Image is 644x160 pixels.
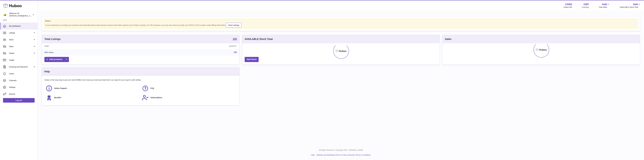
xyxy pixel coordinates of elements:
[9,79,36,82] span: Channels
[226,23,242,28] a: View Listings
[316,154,371,156] li: and
[44,70,50,73] h3: Help
[9,66,33,68] span: Invoicing and Payments
[9,52,33,55] span: Orders
[233,51,237,53] a: 190
[146,43,239,49] th: Quantity
[54,87,67,90] span: Huboo Support
[45,22,637,28] div: If you're planning on sending your products internationally please add required customs informati...
[42,49,146,56] td: With Huboo
[3,98,35,103] a: Log out
[54,96,61,99] span: Benefits
[582,6,589,8] div: Currency
[564,6,572,8] div: Huboo Ref
[565,3,572,6] strong: 13566
[42,43,146,49] th: Name
[233,38,237,40] strong: 190
[633,3,638,6] span: NaN
[142,94,236,101] a: Subscriptions
[9,25,36,27] span: My Dashboard
[46,85,139,92] a: Huboo Support
[620,6,641,8] span: AVAILABLE Stock Total
[620,3,641,8] a: NaN AVAILABLE Stock Total
[142,85,236,92] a: FAQ
[9,15,50,17] span: [PERSON_NAME][EMAIL_ADDRESS][DOMAIN_NAME]
[9,93,36,95] span: Returns
[9,73,36,75] span: Cases
[583,3,589,6] strong: GBP
[150,96,162,99] span: Subscriptions
[40,149,642,151] p: All Rights Reserved. Copyright 2025 - [DOMAIN_NAME]
[602,3,607,6] span: NaN
[349,154,371,156] a: Service Terms & Conditions
[150,87,154,90] span: FAQ
[245,57,259,62] a: Add Stock
[445,37,451,41] h3: Sales
[233,38,237,41] a: 190
[599,6,610,8] span: Total sales
[245,37,273,41] h3: AVAILABLE Stock Total
[44,79,237,81] p: Huboo is the easy way to get your stock fulfilled. But incase you need any help here's our ways f...
[9,86,36,88] span: Settings
[9,39,33,41] span: Stock
[316,154,346,156] a: Website and Dashboard Terms of Use
[44,57,69,62] a: Add products
[46,94,139,101] a: Benefits
[311,154,315,156] a: Help
[9,32,33,34] span: Listings
[44,37,61,41] h3: Total Listings
[599,3,610,8] a: NaN Total sales
[45,20,637,22] strong: Notice
[9,59,36,61] span: Usage
[3,13,7,16] img: peter@biopurus.co.uk
[9,12,32,17] div: Biopurus Ltd
[9,45,33,48] span: Sales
